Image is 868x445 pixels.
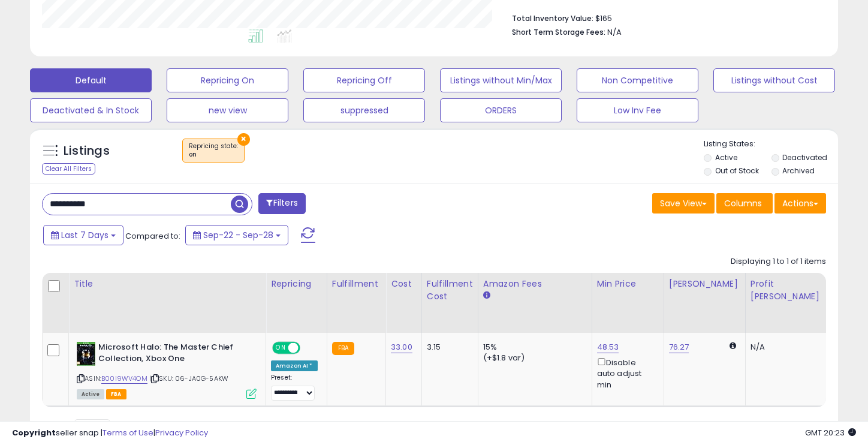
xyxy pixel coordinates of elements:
div: 3.15 [427,342,469,353]
div: [PERSON_NAME] [669,278,740,290]
a: Privacy Policy [155,427,208,438]
b: Microsoft Halo: The Master Chief Collection, Xbox One [98,342,244,367]
span: Last 7 Days [61,229,108,241]
strong: Copyright [12,427,56,438]
div: Min Price [597,278,659,290]
span: FBA [106,389,126,399]
div: Title [74,278,261,290]
span: OFF [299,343,318,353]
button: Default [30,68,152,92]
span: Sep-22 - Sep-28 [203,229,273,241]
button: Listings without Cost [713,68,835,92]
div: Clear All Filters [42,163,95,175]
h5: Listings [64,143,110,160]
b: Total Inventory Value: [512,13,593,23]
small: Amazon Fees. [483,290,490,301]
label: Archived [782,166,815,176]
button: Columns [716,193,773,214]
div: Disable auto adjust min [597,356,655,390]
label: Out of Stock [715,166,759,176]
button: Sep-22 - Sep-28 [185,225,288,245]
div: Preset: [271,374,318,401]
button: Filters [258,193,305,214]
button: Repricing Off [303,68,425,92]
label: Active [715,152,737,163]
div: Fulfillment Cost [427,278,473,303]
button: suppressed [303,98,425,122]
button: new view [167,98,288,122]
div: ASIN: [77,342,257,398]
span: Repricing state : [189,142,238,160]
span: Compared to: [125,230,180,242]
span: N/A [607,26,622,38]
button: ORDERS [440,98,562,122]
img: 51s2pa4gsgL._SL40_.jpg [77,342,95,366]
span: 2025-10-6 20:23 GMT [805,427,856,438]
span: Columns [724,197,762,209]
button: Listings without Min/Max [440,68,562,92]
span: | SKU: 06-JA0G-5AKW [149,374,228,383]
div: Fulfillment [332,278,381,290]
div: Cost [391,278,417,290]
button: Non Competitive [577,68,698,92]
div: Displaying 1 to 1 of 1 items [731,256,826,267]
div: 15% [483,342,583,353]
div: Profit [PERSON_NAME] [751,278,822,303]
b: Short Term Storage Fees: [512,27,605,37]
a: B00I9WV4OM [101,374,147,384]
button: Deactivated & In Stock [30,98,152,122]
div: N/A [751,342,818,353]
button: Low Inv Fee [577,98,698,122]
div: seller snap | | [12,428,208,439]
div: Amazon Fees [483,278,587,290]
div: on [189,151,238,159]
a: 48.53 [597,341,619,353]
div: Amazon AI * [271,360,318,371]
button: Save View [652,193,715,214]
button: Last 7 Days [43,225,123,245]
button: Actions [774,193,826,214]
span: All listings currently available for purchase on Amazon [77,389,104,399]
span: ON [273,343,288,353]
p: Listing States: [704,139,838,150]
a: 76.27 [669,341,689,353]
a: Terms of Use [103,427,153,438]
div: (+$1.8 var) [483,353,583,363]
label: Deactivated [782,152,827,163]
div: Repricing [271,278,322,290]
button: Repricing On [167,68,288,92]
small: FBA [332,342,354,355]
a: 33.00 [391,341,412,353]
button: × [237,133,250,146]
li: $165 [512,10,818,25]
